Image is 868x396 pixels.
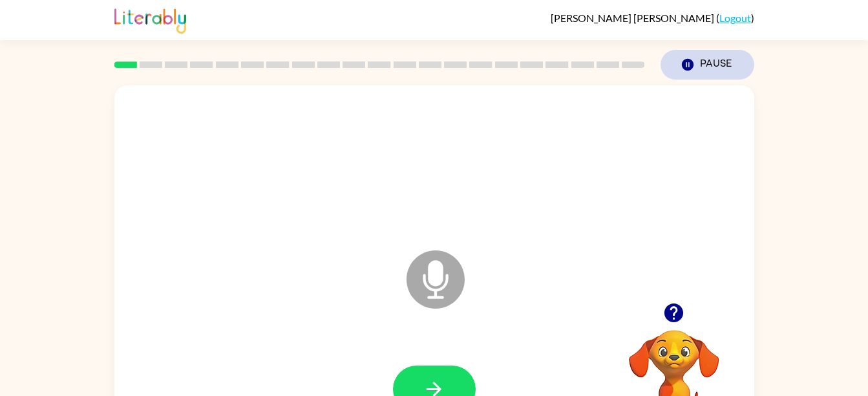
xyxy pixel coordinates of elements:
[661,50,754,80] button: Pause
[551,12,716,24] span: [PERSON_NAME] [PERSON_NAME]
[114,5,186,34] img: Literably
[551,12,754,24] div: ( )
[719,12,751,24] a: Logout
